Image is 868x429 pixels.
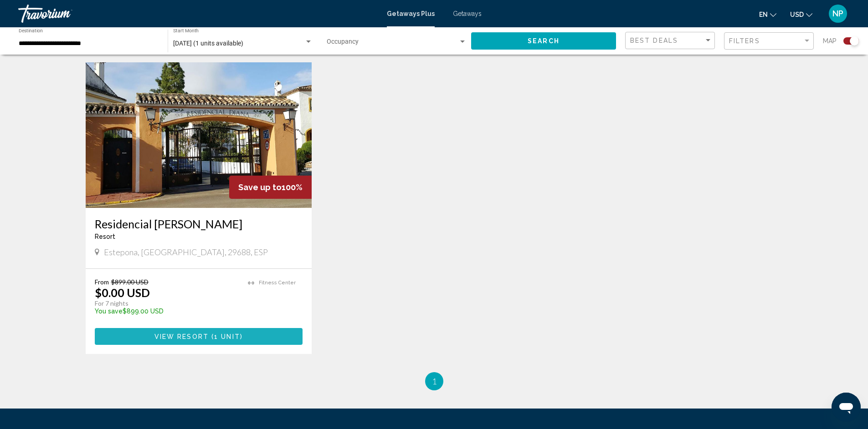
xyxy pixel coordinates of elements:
span: 1 unit [214,333,240,340]
span: NP [832,9,843,18]
a: Residencial [PERSON_NAME] [95,217,303,231]
span: View Resort [154,333,209,340]
button: View Resort(1 unit) [95,328,303,345]
button: Search [471,32,616,49]
button: Change language [759,8,776,21]
span: Filters [729,37,760,45]
button: User Menu [826,4,850,23]
p: $0.00 USD [95,286,150,299]
ul: Pagination [86,372,783,390]
p: $899.00 USD [95,308,239,315]
a: Getaways Plus [387,10,435,17]
a: Travorium [18,5,378,23]
p: For 7 nights [95,299,239,308]
span: Map [823,35,837,47]
span: From [95,278,109,286]
a: Getaways [453,10,482,17]
span: Fitness Center [259,280,296,286]
span: $899.00 USD [111,278,149,286]
span: USD [790,11,804,18]
span: Save up to [238,182,282,192]
span: Best Deals [630,37,678,44]
button: Filter [724,32,814,50]
span: You save [95,308,123,315]
mat-select: Sort by [630,37,712,45]
span: en [759,11,768,18]
span: Search [528,38,560,45]
span: [DATE] (1 units available) [173,40,243,47]
span: Estepona, [GEOGRAPHIC_DATA], 29688, ESP [104,247,268,257]
iframe: Button to launch messaging window [832,393,861,422]
img: ii_dia1.jpg [86,62,312,208]
button: Change currency [790,8,812,21]
span: Resort [95,233,115,240]
div: 100% [229,176,312,199]
span: ( ) [209,333,243,340]
span: 1 [432,376,437,386]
